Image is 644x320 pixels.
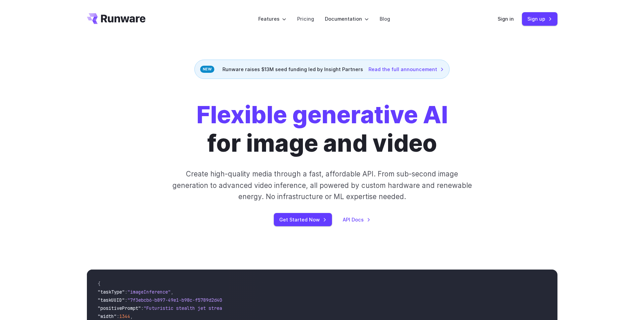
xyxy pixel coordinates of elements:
strong: Flexible generative AI [196,100,448,129]
a: API Docs [343,216,371,223]
span: : [125,289,127,295]
span: , [130,313,133,319]
a: Go to / [87,13,146,24]
a: Sign up [522,12,557,25]
span: 1344 [119,313,130,319]
span: "width" [98,313,117,319]
span: , [171,289,173,295]
a: Pricing [297,15,314,23]
a: Sign in [498,15,514,23]
span: "taskUUID" [98,297,125,303]
label: Features [258,15,286,23]
label: Documentation [325,15,369,23]
span: "7f3ebcb6-b897-49e1-b98c-f5789d2d40d7" [127,297,230,303]
span: "positivePrompt" [98,305,141,311]
span: : [141,305,144,311]
span: { [98,281,100,287]
span: "taskType" [98,289,125,295]
span: "Futuristic stealth jet streaking through a neon-lit cityscape with glowing purple exhaust" [144,305,390,311]
span: : [117,313,119,319]
div: Runware raises $13M seed funding led by Insight Partners [194,60,450,79]
a: Get Started Now [274,213,332,226]
span: : [125,297,127,303]
span: "imageInference" [127,289,171,295]
p: Create high-quality media through a fast, affordable API. From sub-second image generation to adv... [171,168,473,202]
h1: for image and video [196,101,448,157]
a: Read the full announcement [368,65,444,73]
a: Blog [380,15,390,23]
